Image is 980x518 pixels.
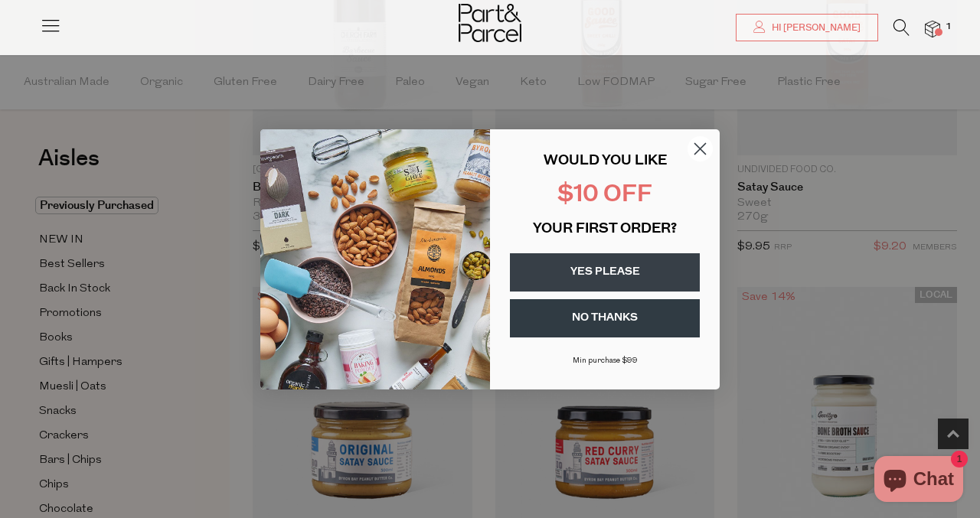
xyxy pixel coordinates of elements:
[510,299,700,337] button: NO THANKS
[533,223,677,236] span: YOUR FIRST ORDER?
[510,253,700,292] button: YES PLEASE
[870,456,968,506] inbox-online-store-chat: Shopify online store chat
[459,4,521,42] img: Part&Parcel
[925,21,940,37] a: 1
[736,14,878,41] a: Hi [PERSON_NAME]
[557,184,652,207] span: $10 OFF
[573,357,638,365] span: Min purchase $99
[544,155,667,168] span: WOULD YOU LIKE
[768,21,861,34] span: Hi [PERSON_NAME]
[260,129,490,389] img: 43fba0fb-7538-40bc-babb-ffb1a4d097bc.jpeg
[687,135,714,162] button: Close dialog
[942,20,955,34] span: 1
